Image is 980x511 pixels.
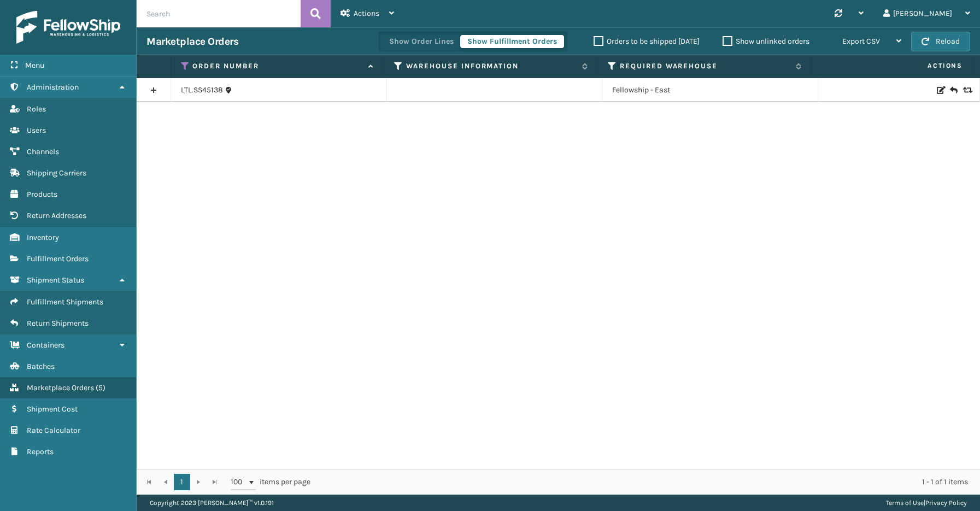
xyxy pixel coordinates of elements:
div: | [886,495,967,511]
button: Reload [911,32,970,51]
img: logo [16,11,120,44]
a: 1 [174,474,190,490]
span: ( 5 ) [96,383,105,392]
span: Fulfillment Orders [27,254,89,263]
button: Show Fulfillment Orders [460,35,564,48]
span: Shipping Carriers [27,168,86,178]
a: Privacy Policy [925,499,967,507]
span: Marketplace Orders [27,383,94,392]
span: Actions [815,57,969,75]
i: Replace [963,86,970,94]
label: Required Warehouse [620,61,790,71]
span: Containers [27,340,64,350]
span: Reports [27,447,54,456]
span: Export CSV [842,37,880,46]
span: Return Shipments [27,319,89,328]
span: Administration [27,83,79,92]
label: Orders to be shipped [DATE] [594,37,700,46]
label: Warehouse Information [406,61,577,71]
div: 1 - 1 of 1 items [326,477,968,487]
label: Order Number [192,61,363,71]
span: Rate Calculator [27,426,80,435]
p: Copyright 2023 [PERSON_NAME]™ v 1.0.191 [150,495,274,511]
span: 100 [231,477,247,487]
h3: Marketplace Orders [146,35,238,48]
span: Shipment Cost [27,404,78,414]
label: Show unlinked orders [723,37,809,46]
a: Terms of Use [886,499,924,507]
span: Users [27,126,46,135]
span: Products [27,190,57,199]
span: items per page [231,474,310,490]
i: Create Return Label [950,85,956,96]
td: Fellowship - East [602,78,818,102]
span: Menu [25,61,44,70]
span: Channels [27,147,59,156]
span: Shipment Status [27,275,84,285]
button: Show Order Lines [382,35,461,48]
span: Inventory [27,233,59,242]
a: LTL.SS45138 [181,85,223,96]
span: Roles [27,104,46,114]
span: Return Addresses [27,211,86,220]
span: Actions [354,9,379,18]
span: Batches [27,362,55,371]
span: Fulfillment Shipments [27,297,103,307]
i: Edit [937,86,943,94]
